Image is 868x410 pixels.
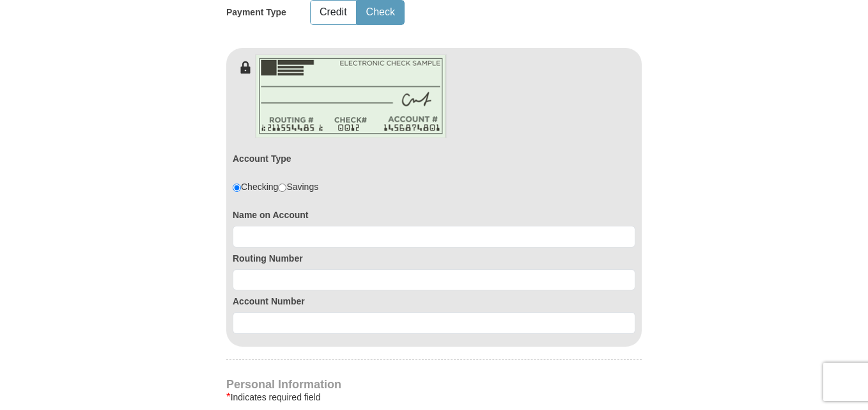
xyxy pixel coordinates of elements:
[357,1,404,24] button: Check
[233,295,635,308] label: Account Number
[233,252,635,265] label: Routing Number
[255,54,447,138] img: check-en.png
[311,1,356,24] button: Credit
[226,7,286,18] h5: Payment Type
[226,379,642,390] h4: Personal Information
[233,209,635,221] label: Name on Account
[226,390,642,405] div: Indicates required field
[233,180,318,193] div: Checking Savings
[233,152,291,165] label: Account Type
